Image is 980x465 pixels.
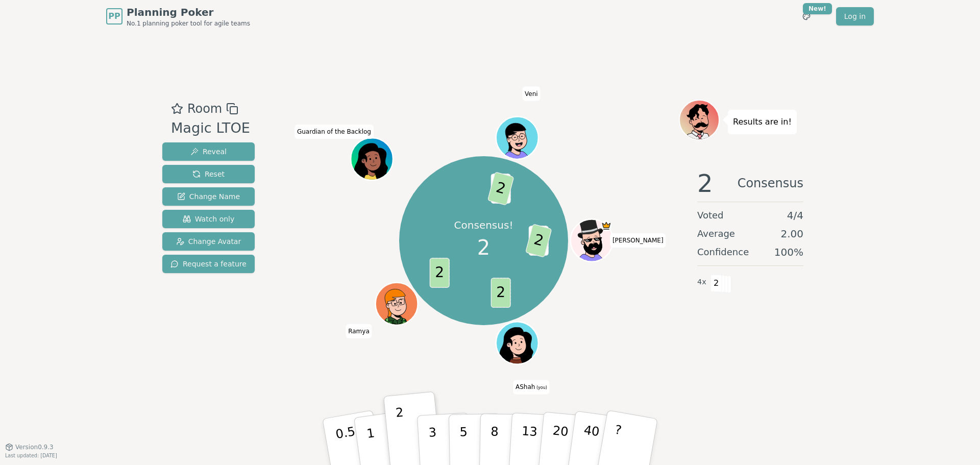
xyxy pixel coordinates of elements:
[601,221,611,231] span: Tim is the host
[535,386,547,390] span: (you)
[162,210,255,228] button: Watch only
[162,165,255,183] button: Reset
[127,19,250,28] span: No.1 planning poker tool for agile teams
[787,208,803,223] span: 4 / 4
[525,224,552,258] span: 2
[162,187,255,206] button: Change Name
[710,275,722,292] span: 2
[491,278,510,308] span: 2
[108,10,120,22] span: PP
[187,100,222,118] span: Room
[106,5,250,28] a: PPPlanning PokerNo.1 planning poker tool for agile teams
[697,245,749,259] span: Confidence
[192,169,225,179] span: Reset
[487,172,514,206] span: 2
[797,7,816,26] button: New!
[5,443,54,451] button: Version0.9.3
[513,380,550,395] span: Click to change your name
[733,115,792,129] p: Results are in!
[738,171,803,195] span: Consensus
[803,3,832,14] div: New!
[346,324,372,338] span: Click to change your name
[183,214,235,224] span: Watch only
[697,171,713,195] span: 2
[697,277,706,288] span: 4 x
[162,255,255,273] button: Request a feature
[395,405,408,461] p: 2
[127,5,250,19] span: Planning Poker
[497,323,537,363] button: Click to change your avatar
[190,146,227,157] span: Reveal
[780,227,803,241] span: 2.00
[177,191,240,202] span: Change Name
[477,232,490,263] span: 2
[610,233,666,248] span: Click to change your name
[836,7,874,26] a: Log in
[697,208,724,223] span: Voted
[176,236,241,247] span: Change Avatar
[5,453,57,458] span: Last updated: [DATE]
[170,259,247,269] span: Request a feature
[15,443,54,451] span: Version 0.9.3
[171,100,183,118] button: Add as favourite
[453,218,514,233] p: Consensus!
[697,227,735,241] span: Average
[162,232,255,251] button: Change Avatar
[774,245,803,259] span: 100 %
[522,87,541,101] span: Click to change your name
[171,118,250,139] div: Magic LTOE
[429,258,449,288] span: 2
[162,142,255,161] button: Reveal
[295,125,374,139] span: Click to change your name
